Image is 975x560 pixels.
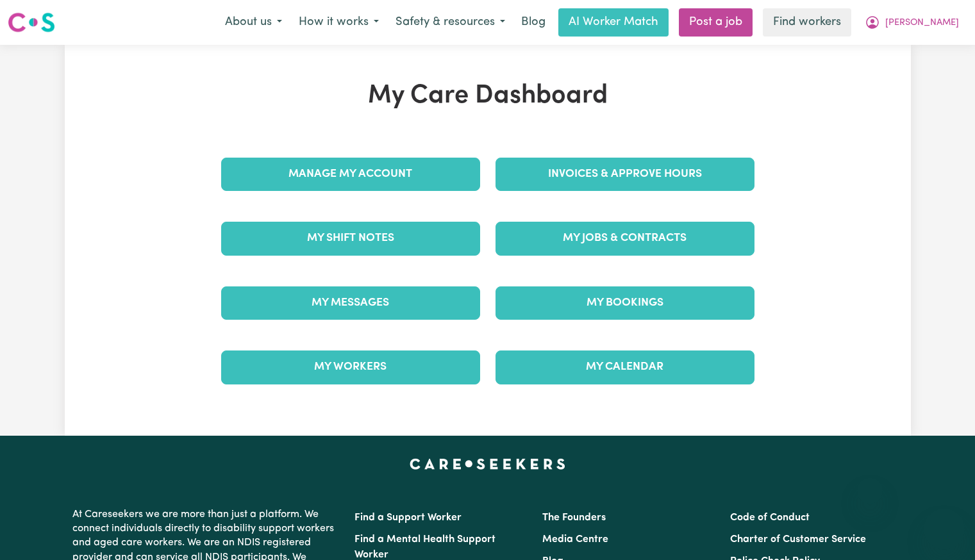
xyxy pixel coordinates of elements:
[679,8,753,37] a: Post a job
[856,9,967,36] button: My Account
[730,534,866,545] a: Charter of Customer Service
[496,222,754,255] a: My Jobs & Contracts
[221,222,480,255] a: My Shift Notes
[387,9,513,36] button: Safety & resources
[354,534,496,560] a: Find a Mental Health Support Worker
[410,459,565,469] a: Careseekers home page
[763,8,851,37] a: Find workers
[542,534,608,545] a: Media Centre
[496,158,754,191] a: Invoices & Approve Hours
[221,286,480,320] a: My Messages
[8,11,55,34] img: Careseekers logo
[857,478,883,504] iframe: Close message
[8,8,55,37] a: Careseekers logo
[730,513,810,523] a: Code of Conduct
[542,513,606,523] a: The Founders
[924,509,965,550] iframe: Button to launch messaging window
[496,286,754,320] a: My Bookings
[496,350,754,384] a: My Calendar
[213,81,762,111] h1: My Care Dashboard
[221,158,480,191] a: Manage My Account
[354,513,462,523] a: Find a Support Worker
[558,8,669,37] a: AI Worker Match
[221,350,480,384] a: My Workers
[217,9,290,36] button: About us
[885,16,959,30] span: [PERSON_NAME]
[513,8,553,37] a: Blog
[290,9,387,36] button: How it works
